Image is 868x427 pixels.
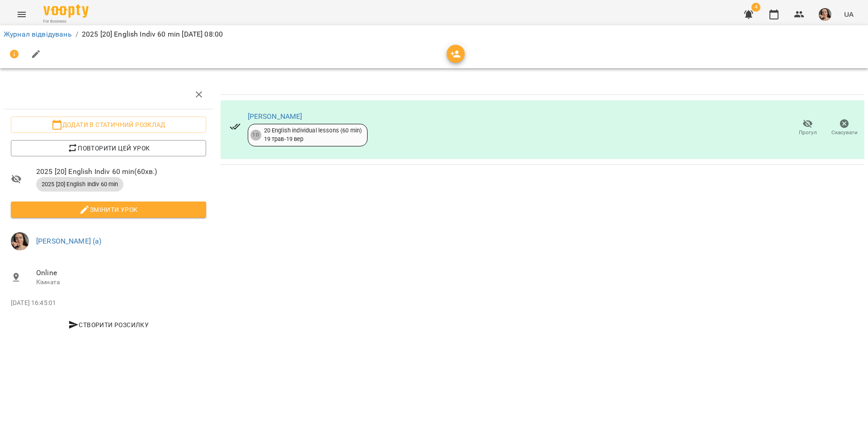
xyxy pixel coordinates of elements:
[11,299,206,308] p: [DATE] 16:45:01
[75,29,78,40] li: /
[844,9,854,19] span: UA
[264,127,362,143] div: 20 English individual lessons (60 min) 19 трав - 19 вер
[826,115,863,141] button: Скасувати
[11,202,206,218] button: Змінити урок
[11,4,33,25] button: Menu
[36,180,123,188] span: 2025 [20] English Indiv 60 min
[14,319,203,330] span: Створити розсилку
[11,232,29,250] img: aaa0aa5797c5ce11638e7aad685b53dd.jpeg
[831,129,858,136] span: Скасувати
[789,115,826,141] button: Прогул
[840,6,857,23] button: UA
[11,117,206,133] button: Додати в статичний розклад
[751,3,760,12] span: 4
[11,140,206,156] button: Повторити цей урок
[819,8,831,21] img: aaa0aa5797c5ce11638e7aad685b53dd.jpeg
[4,29,864,40] nav: breadcrumb
[799,129,817,136] span: Прогул
[36,278,206,287] p: Кімната
[18,143,199,154] span: Повторити цей урок
[82,29,223,40] p: 2025 [20] English Indiv 60 min [DATE] 08:00
[250,130,261,141] div: 10
[43,19,89,24] span: For Business
[36,237,102,245] a: [PERSON_NAME] (а)
[18,119,199,130] span: Додати в статичний розклад
[43,5,89,18] img: Voopty Logo
[36,267,206,278] span: Online
[11,317,206,333] button: Створити розсилку
[18,204,199,215] span: Змінити урок
[4,30,72,38] a: Журнал відвідувань
[36,166,206,177] span: 2025 [20] English Indiv 60 min ( 60 хв. )
[248,112,302,121] a: [PERSON_NAME]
